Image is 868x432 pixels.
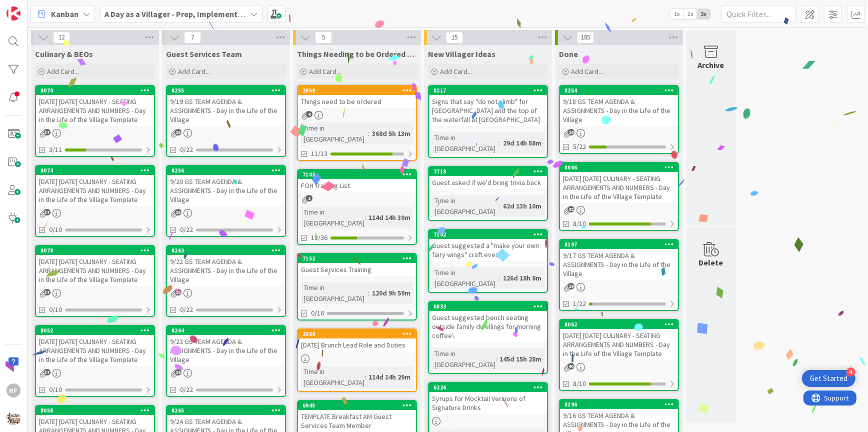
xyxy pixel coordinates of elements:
div: Guest Services Training [298,263,416,276]
div: 9/18 GS TEAM AGENDA & ASSIGNMENTS - Day in the Life of the Village [560,95,678,126]
span: 7 [184,31,201,43]
span: Done [559,49,578,59]
div: TEMPLATE Breakfast AM Guest Services Team Member [298,410,416,432]
span: 0/22 [180,304,193,315]
div: Get Started [810,373,847,383]
a: 2689[DATE] Brunch Lead Role and DutiesTime in [GEOGRAPHIC_DATA]:114d 14h 29m [297,328,417,392]
div: 8074 [40,167,154,174]
div: 82549/18 GS TEAM AGENDA & ASSIGNMENTS - Day in the Life of the Village [560,86,678,126]
div: 8254 [560,86,678,95]
span: 40 [568,363,574,369]
div: 8062 [560,320,678,329]
div: 8265 [171,407,285,414]
span: 37 [44,129,50,135]
span: Add Card... [309,67,341,76]
div: 8052 [36,326,154,335]
div: 9/20 GS TEAM AGENDA & ASSIGNMENTS - Day in the Life of the Village [167,175,285,206]
span: 0/10 [49,384,62,395]
div: Archive [698,59,724,71]
div: 8066[DATE] [DATE] CULINARY - SEATING ARRANGEMENTS AND NUMBERS - Day in the Life of the Village Te... [560,163,678,203]
div: [DATE] [DATE] CULINARY - SEATING ARRANGEMENTS AND NUMBERS - Day in the Life of the Village Template [36,255,154,286]
div: 126d 18h 8m [500,272,544,283]
span: 8/10 [573,378,586,389]
div: 2858 [302,87,416,94]
span: 0/16 [311,308,324,318]
a: 8078[DATE] [DATE] CULINARY - SEATING ARRANGEMENTS AND NUMBERS - Day in the Life of the Village Te... [35,245,155,317]
span: : [368,128,369,139]
div: Time in [GEOGRAPHIC_DATA] [301,366,364,388]
div: 8197 [560,240,678,249]
span: 185 [577,31,594,43]
span: 5/22 [573,141,586,152]
span: 15 [446,31,463,43]
div: 8263 [167,246,285,255]
div: 8070 [40,87,154,94]
div: 82639/22 GS TEAM AGENDA & ASSIGNMENTS - Day in the Life of the Village [167,246,285,286]
div: 7103FOH Training List [298,170,416,192]
div: 82569/20 GS TEAM AGENDA & ASSIGNMENTS - Day in the Life of the Village [167,166,285,206]
div: 8070 [36,86,154,95]
a: 8074[DATE] [DATE] CULINARY - SEATING ARRANGEMENTS AND NUMBERS - Day in the Life of the Village Te... [35,165,155,237]
span: : [368,287,369,298]
span: 19 [175,209,181,215]
div: 9/19 GS TEAM AGENDA & ASSIGNMENTS - Day in the Life of the Village [167,95,285,126]
a: 7103FOH Training ListTime in [GEOGRAPHIC_DATA]:114d 14h 30m13/36 [297,169,417,245]
span: 0/22 [180,384,193,395]
span: Support [21,1,45,13]
div: 8255 [167,86,285,95]
div: 6226 [433,384,547,391]
div: 8074[DATE] [DATE] CULINARY - SEATING ARRANGEMENTS AND NUMBERS - Day in the Life of the Village Te... [36,166,154,206]
span: 12 [53,31,70,43]
div: 7718Guest asked if we'd bring trivia back [429,167,547,189]
div: [DATE] [DATE] CULINARY - SEATING ARRANGEMENTS AND NUMBERS - Day in the Life of the Village Template [560,329,678,360]
span: : [364,212,366,223]
div: 6833 [429,302,547,311]
span: Culinary & BEOs [35,49,93,59]
div: 6945 [298,401,416,410]
div: 2689 [298,329,416,338]
div: 8052 [40,327,154,334]
div: 8062 [564,321,678,328]
div: 8017 [433,87,547,94]
span: 1 [306,195,312,201]
div: 8078 [40,247,154,254]
span: 19 [568,129,574,135]
span: 3/11 [49,144,62,155]
div: 8263 [171,247,285,254]
div: Guest asked if we'd bring trivia back [429,176,547,189]
div: Time in [GEOGRAPHIC_DATA] [432,267,499,289]
a: 8070[DATE] [DATE] CULINARY - SEATING ARRANGEMENTS AND NUMBERS - Day in the Life of the Village Te... [35,85,155,157]
span: 37 [44,289,50,295]
div: 82649/23 GS TEAM AGENDA & ASSIGNMENTS - Day in the Life of the Village [167,326,285,366]
span: : [499,137,500,148]
div: 82559/19 GS TEAM AGENDA & ASSIGNMENTS - Day in the Life of the Village [167,86,285,126]
div: 8255 [171,87,285,94]
a: 81979/17 GS TEAM AGENDA & ASSIGNMENTS - Day in the Life of the Village1/22 [559,239,679,311]
span: 8/10 [573,218,586,229]
div: 8017 [429,86,547,95]
span: Add Card... [47,67,79,76]
div: 8058 [36,406,154,415]
span: 0/10 [49,224,62,235]
div: 8256 [171,167,285,174]
div: Syrups for Mocktail Versions of Signature Drinks [429,392,547,414]
div: 9/17 GS TEAM AGENDA & ASSIGNMENTS - Day in the Life of the Village [560,249,678,280]
span: 1/22 [573,298,586,309]
div: 8196 [564,401,678,408]
div: 7152 [302,255,416,262]
span: 42 [568,206,574,212]
span: 37 [44,209,50,215]
div: Open Get Started checklist, remaining modules: 4 [802,370,855,387]
a: 6833Guest suggested bench seating outside family dwellings for morning coffee\Time in [GEOGRAPHIC... [428,301,548,374]
div: Guest suggested bench seating outside family dwellings for morning coffee\ [429,311,547,342]
div: 8264 [171,327,285,334]
div: 8078[DATE] [DATE] CULINARY - SEATING ARRANGEMENTS AND NUMBERS - Day in the Life of the Village Te... [36,246,154,286]
div: 81979/17 GS TEAM AGENDA & ASSIGNMENTS - Day in the Life of the Village [560,240,678,280]
div: Time in [GEOGRAPHIC_DATA] [301,122,368,144]
div: 8264 [167,326,285,335]
a: 8062[DATE] [DATE] CULINARY - SEATING ARRANGEMENTS AND NUMBERS - Day in the Life of the Village Te... [559,319,679,391]
span: 0/10 [49,304,62,315]
div: [DATE] [DATE] CULINARY - SEATING ARRANGEMENTS AND NUMBERS - Day in the Life of the Village Template [560,172,678,203]
div: 6226Syrups for Mocktail Versions of Signature Drinks [429,383,547,414]
div: 7152Guest Services Training [298,254,416,276]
